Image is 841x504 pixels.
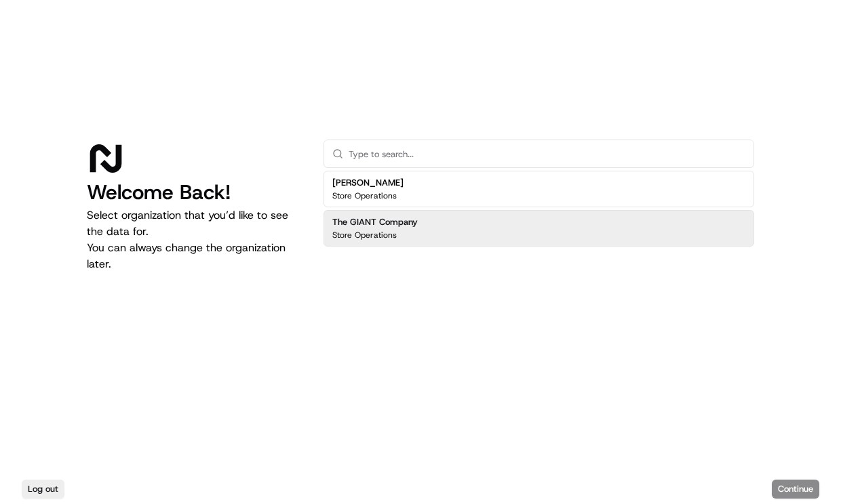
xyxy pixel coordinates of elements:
[349,140,745,167] input: Type to search...
[332,216,418,228] h2: The GIANT Company
[332,190,397,201] p: Store Operations
[22,480,64,499] button: Log out
[332,230,397,240] p: Store Operations
[324,168,754,249] div: Suggestions
[87,180,302,205] h1: Welcome Back!
[87,207,302,272] p: Select organization that you’d like to see the data for. You can always change the organization l...
[332,177,404,189] h2: [PERSON_NAME]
